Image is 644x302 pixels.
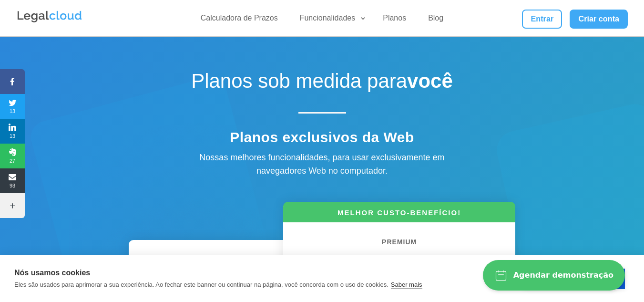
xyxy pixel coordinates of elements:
[14,281,388,288] p: Eles são usados para aprimorar a sua experiência. Ao fechar este banner ou continuar na página, v...
[283,208,515,222] h6: MELHOR CUSTO-BENEFÍCIO!
[522,10,562,29] a: Entrar
[179,151,465,178] div: Nossas melhores funcionalidades, para usar exclusivamente em navegadores Web no computador.
[195,13,284,27] a: Calculadora de Prazos
[297,237,501,253] h6: PREMIUM
[391,281,422,289] a: Saber mais
[294,13,367,27] a: Funcionalidades
[422,13,449,27] a: Blog
[143,254,269,271] h6: BÁSICO
[155,129,489,151] h4: Planos exclusivos da Web
[570,10,628,29] a: Criar conta
[155,69,489,98] h1: Planos sob medida para
[16,17,83,25] a: Logo da Legalcloud
[373,253,411,271] strong: 43,99
[407,70,453,92] strong: você
[354,253,444,271] span: R$ /mês
[14,269,90,277] strong: Nós usamos cookies
[16,10,83,24] img: Legalcloud Logo
[377,13,412,27] a: Planos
